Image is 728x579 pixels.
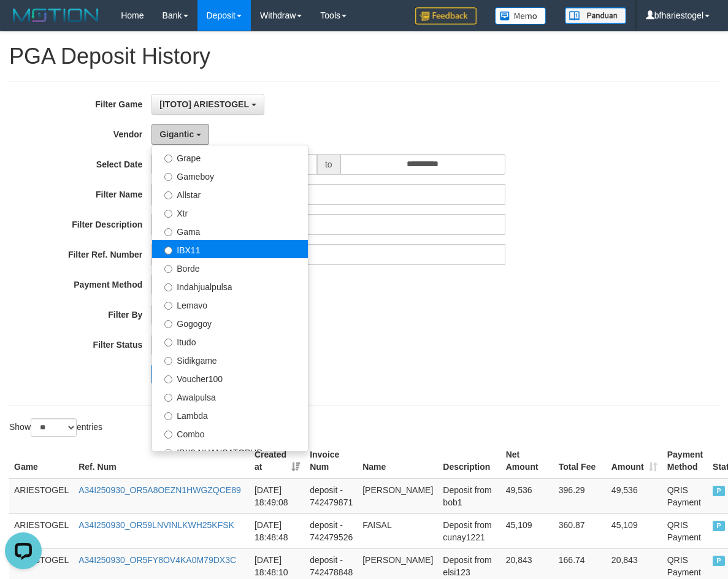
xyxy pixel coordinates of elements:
[164,265,172,273] input: Borde
[5,5,42,42] button: Open LiveChat chat widget
[438,513,500,548] td: Deposit from cunay1221
[79,520,234,530] a: A34I250930_OR59LNVINLKWH25KFSK
[152,240,308,258] label: IBX11
[358,513,438,548] td: FAISAL
[607,478,662,514] td: 49,536
[152,442,308,461] label: IBX3 NUANSATOPUP
[152,387,308,405] label: Awalpulsa
[164,375,172,383] input: Voucher100
[305,443,358,478] th: Invoice Num
[713,486,725,496] span: PAID
[152,405,308,424] label: Lambda
[152,166,308,185] label: Gameboy
[152,148,308,166] label: Grape
[152,185,308,203] label: Allstar
[151,94,264,115] button: [ITOTO] ARIESTOGEL
[152,350,308,369] label: Sidikgame
[152,313,308,332] label: Gogogoy
[554,478,607,514] td: 396.29
[164,412,172,420] input: Lambda
[415,7,477,25] img: Feedback.jpg
[250,478,305,514] td: [DATE] 18:49:08
[152,221,308,240] label: Gama
[159,99,248,109] span: [ITOTO] ARIESTOGEL
[79,485,241,495] a: A34I250930_OR5A8OEZN1HWGZQCE89
[358,478,438,514] td: [PERSON_NAME]
[438,478,500,514] td: Deposit from bob1
[152,369,308,387] label: Voucher100
[501,443,554,478] th: Net Amount
[554,443,607,478] th: Total Fee
[79,555,236,565] a: A34I250930_OR5FY8OV4KA0M79DX3C
[164,357,172,365] input: Sidikgame
[607,513,662,548] td: 45,109
[164,173,172,181] input: Gameboy
[565,7,626,24] img: panduan.png
[164,449,172,457] input: IBX3 NUANSATOPUP
[495,7,546,25] img: Button%20Memo.svg
[164,339,172,347] input: Itudo
[164,247,172,255] input: IBX11
[250,443,305,478] th: Created at: activate to sort column ascending
[152,277,308,295] label: Indahjualpulsa
[607,443,662,478] th: Amount: activate to sort column ascending
[151,124,209,145] button: Gigantic
[152,258,308,277] label: Borde
[358,443,438,478] th: Name
[164,394,172,402] input: Awalpulsa
[164,431,172,439] input: Combo
[662,478,708,514] td: QRIS Payment
[152,203,308,221] label: Xtr
[74,443,250,478] th: Ref. Num
[164,191,172,199] input: Allstar
[159,129,194,139] span: Gigantic
[438,443,500,478] th: Description
[152,332,308,350] label: Itudo
[250,513,305,548] td: [DATE] 18:48:48
[305,478,358,514] td: deposit - 742479871
[9,6,102,25] img: MOTION_logo.png
[9,418,102,437] label: Show entries
[317,154,340,175] span: to
[662,443,708,478] th: Payment Method
[152,424,308,442] label: Combo
[152,295,308,313] label: Lemavo
[501,478,554,514] td: 49,536
[554,513,607,548] td: 360.87
[9,44,719,69] h1: PGA Deposit History
[662,513,708,548] td: QRIS Payment
[713,556,725,566] span: PAID
[164,228,172,236] input: Gama
[164,283,172,291] input: Indahjualpulsa
[305,513,358,548] td: deposit - 742479526
[713,521,725,531] span: PAID
[164,302,172,310] input: Lemavo
[164,155,172,163] input: Grape
[164,210,172,218] input: Xtr
[501,513,554,548] td: 45,109
[9,513,74,548] td: ARIESTOGEL
[164,320,172,328] input: Gogogoy
[9,478,74,514] td: ARIESTOGEL
[9,443,74,478] th: Game
[31,418,77,437] select: Showentries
